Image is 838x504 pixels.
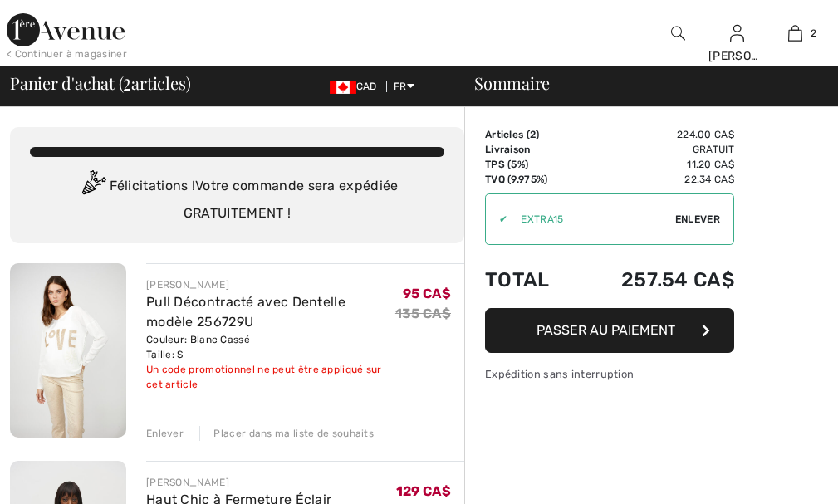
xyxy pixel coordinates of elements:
[811,26,816,41] span: 2
[485,127,576,142] td: Articles ( )
[10,263,126,438] img: Pull Décontracté avec Dentelle modèle 256729U
[675,212,720,227] span: Enlever
[199,426,374,441] div: Placer dans ma liste de souhaits
[576,127,734,142] td: 224.00 CA$
[576,172,734,187] td: 22.34 CA$
[485,172,576,187] td: TVQ (9.975%)
[403,286,451,301] span: 95 CA$
[485,366,734,382] div: Expédition sans interruption
[485,308,734,353] button: Passer au paiement
[730,25,744,41] a: Se connecter
[123,71,131,92] span: 2
[395,306,451,321] s: 135 CA$
[10,75,190,91] span: Panier d'achat ( articles)
[330,81,384,92] span: CAD
[576,157,734,172] td: 11.20 CA$
[485,142,576,157] td: Livraison
[507,194,675,244] input: Code promo
[146,426,184,441] div: Enlever
[146,294,345,330] a: Pull Décontracté avec Dentelle modèle 256729U
[146,277,395,292] div: [PERSON_NAME]
[394,81,414,92] span: FR
[396,483,451,499] span: 129 CA$
[7,13,125,46] img: 1ère Avenue
[708,47,766,65] div: [PERSON_NAME]
[330,81,356,94] img: Canadian Dollar
[485,252,576,308] td: Total
[576,252,734,308] td: 257.54 CA$
[7,46,127,61] div: < Continuer à magasiner
[767,23,824,43] a: 2
[576,142,734,157] td: Gratuit
[146,332,395,362] div: Couleur: Blanc Cassé Taille: S
[30,170,444,223] div: Félicitations ! Votre commande sera expédiée GRATUITEMENT !
[76,170,110,203] img: Congratulation2.svg
[486,212,507,227] div: ✔
[146,362,395,392] div: Un code promotionnel ne peut être appliqué sur cet article
[788,23,802,43] img: Mon panier
[530,129,536,140] span: 2
[146,475,396,490] div: [PERSON_NAME]
[730,23,744,43] img: Mes infos
[454,75,828,91] div: Sommaire
[485,157,576,172] td: TPS (5%)
[671,23,685,43] img: recherche
[537,322,675,338] span: Passer au paiement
